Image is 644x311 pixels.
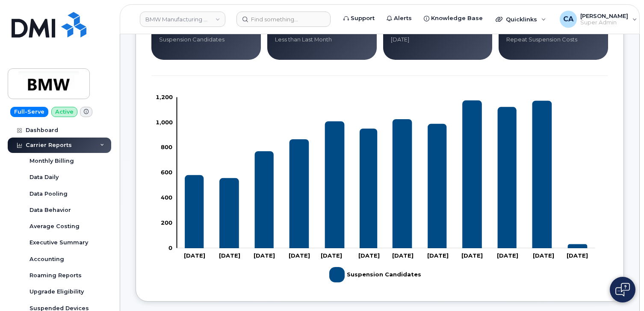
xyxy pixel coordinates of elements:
span: Alerts [394,14,412,23]
span: Support [351,14,375,23]
g: Chart [156,94,595,286]
p: Suspension Candidates [159,36,253,44]
input: Find something... [236,12,331,27]
g: Legend [329,264,421,286]
img: Open chat [615,283,630,296]
span: Super Admin [580,19,628,26]
span: [PERSON_NAME] [580,12,628,19]
tspan: 200 [161,219,172,226]
p: Repeat Suspension Costs [506,36,600,44]
tspan: [DATE] [392,252,414,259]
tspan: 400 [161,194,172,201]
a: BMW Manufacturing Co LLC [140,12,225,27]
tspan: 800 [161,144,172,150]
tspan: [DATE] [184,252,205,259]
tspan: [DATE] [321,252,342,259]
p: Less than Last Month [275,36,369,44]
tspan: [DATE] [219,252,240,259]
div: Quicklinks [490,11,552,28]
tspan: 600 [161,169,172,176]
span: Knowledge Base [431,14,483,23]
a: Alerts [381,10,418,27]
span: CA [563,14,573,24]
tspan: [DATE] [533,252,554,259]
tspan: [DATE] [358,252,380,259]
a: Support [337,10,381,27]
g: Suspension Candidates [329,264,421,286]
tspan: [DATE] [427,252,449,259]
tspan: [DATE] [567,252,588,259]
tspan: 0 [168,244,172,251]
tspan: [DATE] [461,252,483,259]
tspan: [DATE] [254,252,275,259]
tspan: 1,200 [156,94,173,100]
tspan: [DATE] [289,252,310,259]
tspan: 1,000 [156,119,173,126]
a: Knowledge Base [418,10,489,27]
tspan: [DATE] [497,252,518,259]
p: [DATE] [391,36,485,44]
span: Quicklinks [506,16,537,23]
div: Carl Ausdenmoore [554,11,643,28]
